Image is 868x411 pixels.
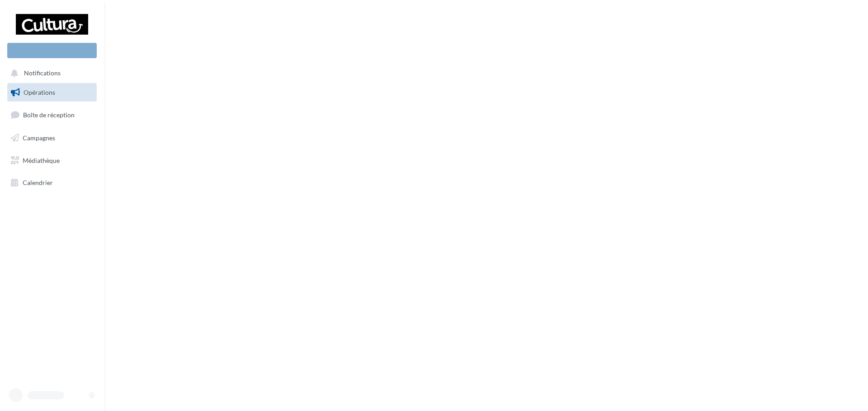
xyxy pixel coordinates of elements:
span: Opérations [24,88,55,96]
a: Opérations [5,83,99,102]
span: Calendrier [23,179,53,186]
div: Nouvelle campagne [7,43,97,58]
a: Boîte de réception [5,105,99,125]
span: Boîte de réception [23,111,75,119]
a: Calendrier [5,173,99,192]
span: Notifications [24,69,61,77]
span: Campagnes [23,134,55,142]
a: Médiathèque [5,151,99,170]
a: Campagnes [5,129,99,148]
span: Médiathèque [23,156,60,164]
